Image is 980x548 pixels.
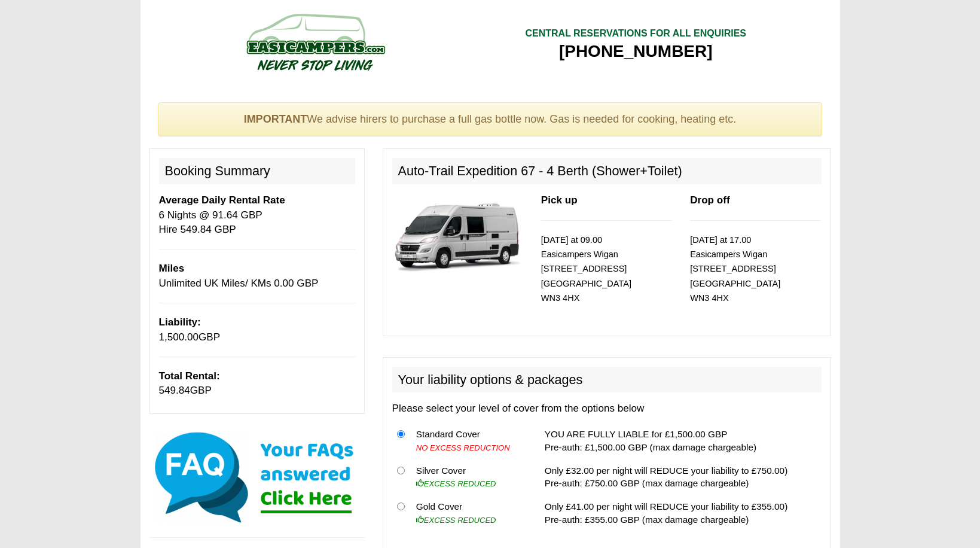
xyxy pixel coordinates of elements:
b: Pick up [541,194,578,206]
img: Click here for our most common FAQs [149,430,365,525]
p: Please select your level of cover from the options below [392,401,822,416]
small: [DATE] at 09.00 Easicampers Wigan [STREET_ADDRESS] [GEOGRAPHIC_DATA] WN3 4HX [541,235,631,303]
div: CENTRAL RESERVATIONS FOR ALL ENQUIRIES [525,27,746,41]
td: Silver Cover [411,459,526,495]
small: [DATE] at 17.00 Easicampers Wigan [STREET_ADDRESS] [GEOGRAPHIC_DATA] WN3 4HX [690,235,780,303]
p: 6 Nights @ 91.64 GBP Hire 549.84 GBP [159,193,355,237]
p: GBP [159,369,355,398]
i: EXCESS REDUCED [416,479,496,488]
div: We advise hirers to purchase a full gas bottle now. Gas is needed for cooking, heating etc. [158,102,823,137]
p: Unlimited UK Miles/ KMs 0.00 GBP [159,261,355,291]
td: Only £32.00 per night will REDUCE your liability to £750.00) Pre-auth: £750.00 GBP (max damage ch... [540,459,822,495]
td: Standard Cover [411,422,526,459]
h2: Auto-Trail Expedition 67 - 4 Berth (Shower+Toilet) [392,158,822,184]
img: campers-checkout-logo.png [202,9,429,75]
td: Only £41.00 per night will REDUCE your liability to £355.00) Pre-auth: £355.00 GBP (max damage ch... [540,495,822,531]
b: Total Rental: [159,370,220,382]
td: Gold Cover [411,495,526,531]
img: 337.jpg [392,193,523,278]
b: Drop off [690,194,729,206]
span: 549.84 [159,385,190,396]
div: [PHONE_NUMBER] [525,41,746,62]
b: Miles [159,263,185,274]
i: NO EXCESS REDUCTION [416,443,510,452]
b: Average Daily Rental Rate [159,194,285,206]
span: 1,500.00 [159,331,199,343]
b: Liability: [159,316,201,328]
h2: Your liability options & packages [392,367,822,393]
td: YOU ARE FULLY LIABLE for £1,500.00 GBP Pre-auth: £1,500.00 GBP (max damage chargeable) [540,422,822,459]
strong: IMPORTANT [244,113,307,125]
i: EXCESS REDUCED [416,516,496,525]
h2: Booking Summary [159,158,355,184]
p: GBP [159,315,355,345]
